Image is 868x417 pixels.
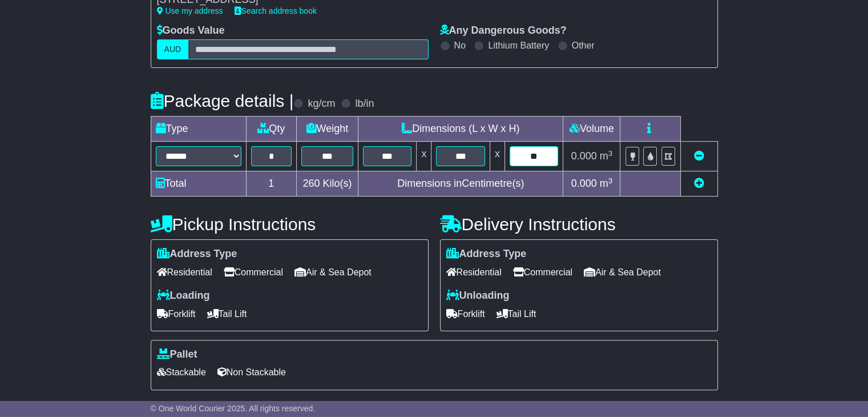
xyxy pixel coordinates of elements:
[246,171,296,197] td: 1
[584,263,661,281] span: Air & Sea Depot
[446,248,527,260] label: Address Type
[694,150,704,162] a: Remove this item
[151,91,294,110] h4: Package details |
[151,171,246,197] td: Total
[157,305,196,323] span: Forklift
[417,142,431,171] td: x
[157,25,225,37] label: Goods Value
[157,39,189,59] label: AUD
[217,363,286,381] span: Non Stackable
[454,40,466,51] label: No
[157,363,206,381] span: Stackable
[157,348,197,361] label: Pallet
[571,150,597,162] span: 0.000
[157,248,237,260] label: Address Type
[600,150,613,162] span: m
[355,98,374,110] label: lb/in
[571,178,597,189] span: 0.000
[440,25,567,37] label: Any Dangerous Goods?
[446,305,485,323] span: Forklift
[608,177,613,185] sup: 3
[358,171,563,197] td: Dimensions in Centimetre(s)
[151,215,429,234] h4: Pickup Instructions
[513,263,572,281] span: Commercial
[496,305,536,323] span: Tail Lift
[157,6,223,15] a: Use my address
[440,215,718,234] h4: Delivery Instructions
[157,263,212,281] span: Residential
[151,404,316,413] span: © One World Courier 2025. All rights reserved.
[572,40,595,51] label: Other
[608,149,613,158] sup: 3
[235,6,317,15] a: Search address book
[563,117,620,142] td: Volume
[296,171,358,197] td: Kilo(s)
[358,117,563,142] td: Dimensions (L x W x H)
[694,178,704,189] a: Add new item
[600,178,613,189] span: m
[157,290,210,302] label: Loading
[446,290,510,302] label: Unloading
[490,142,504,171] td: x
[308,98,335,110] label: kg/cm
[446,263,502,281] span: Residential
[207,305,247,323] span: Tail Lift
[488,40,549,51] label: Lithium Battery
[296,117,358,142] td: Weight
[224,263,283,281] span: Commercial
[246,117,296,142] td: Qty
[302,178,320,189] span: 260
[151,117,246,142] td: Type
[294,263,372,281] span: Air & Sea Depot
